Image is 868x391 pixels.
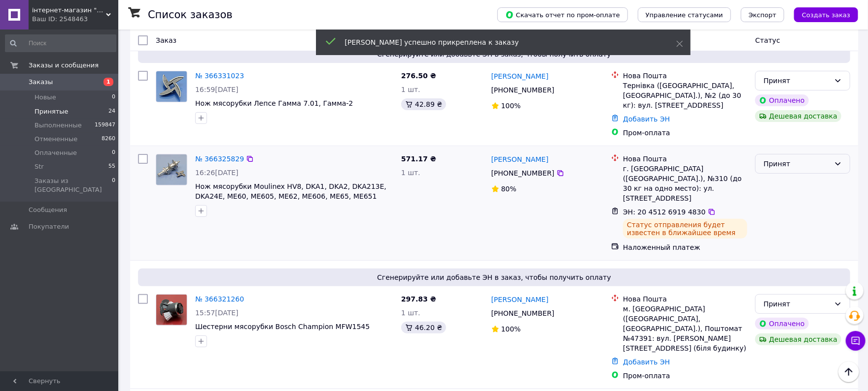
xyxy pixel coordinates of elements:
img: Фото товару [156,154,187,185]
span: Сгенерируйте или добавьте ЭН в заказ, чтобы получить оплату [142,272,846,282]
span: Статус [755,36,780,44]
div: Нова Пошта [623,294,747,304]
div: Наложенный платеж [623,242,747,252]
a: № 366325829 [195,155,244,163]
span: Выполненные [35,121,82,130]
span: 16:59[DATE] [195,86,239,93]
span: 1 шт. [401,86,420,93]
span: Оплаченные [35,149,77,157]
span: Str [35,162,44,171]
span: 0 [112,93,115,102]
span: 24 [108,107,115,116]
div: 42.89 ₴ [401,98,446,110]
span: Заказы [29,78,53,87]
a: № 366321260 [195,295,244,303]
input: Поиск [5,34,116,52]
span: 55 [108,162,115,171]
div: Пром-оплата [623,128,747,138]
span: Заказы и сообщения [29,61,99,70]
div: Оплачено [755,94,808,106]
div: Принят [764,75,830,86]
span: Сообщения [29,206,67,214]
div: Тернівка ([GEOGRAPHIC_DATA], [GEOGRAPHIC_DATA].), №2 (до 30 кг): вул. [STREET_ADDRESS] [623,81,747,110]
h1: Список заказов [148,9,233,21]
a: [PERSON_NAME] [491,154,549,164]
a: Добавить ЭН [623,358,670,366]
span: 297.83 ₴ [401,295,436,303]
span: Управление статусами [646,11,723,19]
a: Шестерни мясорубки Bosch Champion MFW1545 [195,323,370,331]
span: Сгенерируйте или добавьте ЭН в заказ, чтобы получить оплату [142,49,846,59]
a: [PERSON_NAME] [491,71,549,81]
span: Скачать отчет по пром-оплате [505,10,620,19]
span: Принятые [35,107,69,116]
span: 159847 [95,121,115,130]
span: 15:57[DATE] [195,309,239,317]
button: Наверх [838,361,859,382]
span: Заказы из [GEOGRAPHIC_DATA] [35,177,112,194]
span: 0 [112,177,115,194]
div: Дешевая доставка [755,110,841,122]
a: [PERSON_NAME] [491,295,549,304]
span: Создать заказ [802,11,850,19]
a: Нож мясорубки Лепсе Гамма 7.01, Гамма-2 [195,99,353,107]
span: 80% [501,185,517,193]
span: 1 шт. [401,309,420,317]
span: Новые [35,93,56,102]
div: Принят [764,299,830,309]
div: [PERSON_NAME] успешно прикреплена к заказу [345,37,652,47]
div: [PHONE_NUMBER] [489,306,556,320]
span: 1 шт. [401,169,420,177]
a: Фото товару [156,154,187,185]
span: Покупатели [29,222,69,231]
span: Заказ [156,36,176,44]
a: Добавить ЭН [623,115,670,123]
div: Дешевая доставка [755,333,841,345]
button: Скачать отчет по пром-оплате [497,7,628,22]
img: Фото товару [156,295,187,325]
span: 8260 [102,135,115,144]
button: Экспорт [741,7,784,22]
a: № 366331023 [195,72,244,80]
a: Нож мясорубки Moulinex HV8, DKA1, DKA2, DKA213E, DKA24E, ME60, ME605, ME62, ME606, ME65, ME651 не... [195,182,386,210]
div: [PHONE_NUMBER] [489,166,556,180]
span: 16:26[DATE] [195,169,239,177]
a: Фото товару [156,71,187,102]
div: [PHONE_NUMBER] [489,83,556,97]
a: Создать заказ [784,10,858,18]
span: 571.17 ₴ [401,155,436,163]
div: Статус отправления будет известен в ближайшее время [623,219,747,239]
span: Отмененные [35,135,77,144]
span: ЭН: 20 4512 6919 4830 [623,208,706,216]
div: Нова Пошта [623,71,747,81]
button: Управление статусами [638,7,731,22]
a: Фото товару [156,294,187,326]
div: 46.20 ₴ [401,322,446,333]
button: Чат с покупателем [846,331,866,351]
img: Фото товару [156,71,187,102]
div: Оплачено [755,318,808,330]
div: Принят [764,158,830,169]
div: Пром-оплата [623,371,747,381]
span: 1 [104,78,113,86]
span: 100% [501,325,521,333]
div: м. [GEOGRAPHIC_DATA] ([GEOGRAPHIC_DATA], [GEOGRAPHIC_DATA].), Поштомат №47391: вул. [PERSON_NAME]... [623,304,747,353]
div: Ваш ID: 2548463 [32,15,118,24]
span: 100% [501,102,521,110]
div: г. [GEOGRAPHIC_DATA] ([GEOGRAPHIC_DATA].), №310 (до 30 кг на одно место): ул. [STREET_ADDRESS] [623,164,747,203]
button: Создать заказ [794,7,858,22]
span: Экспорт [749,11,776,19]
span: інтернет-магазин "Ремонтируем Сами" [32,6,106,15]
span: 0 [112,149,115,157]
div: Нова Пошта [623,154,747,164]
span: 276.50 ₴ [401,72,436,80]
